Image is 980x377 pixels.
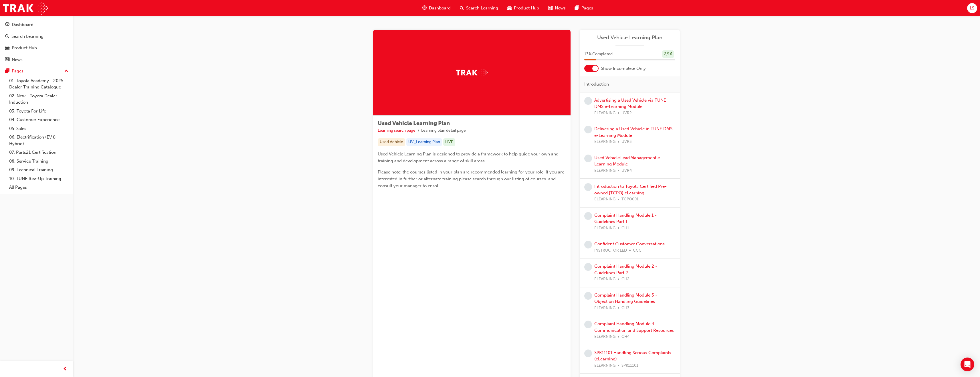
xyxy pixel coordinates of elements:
span: Dashboard [429,5,451,11]
span: pages-icon [5,69,9,74]
a: 01. Toyota Academy - 2025 Dealer Training Catalogue [7,76,71,92]
span: 13 % Completed [584,51,613,58]
div: Search Learning [11,33,43,40]
a: Introduction to Toyota Certified Pre-owned [TCPO] eLearning [594,184,667,196]
span: learningRecordVerb_NONE-icon [584,97,592,105]
span: learningRecordVerb_NONE-icon [584,155,592,162]
span: Used Vehicle Learning Plan [378,120,450,127]
span: Pages [581,5,593,11]
span: UVR4 [621,167,632,174]
a: pages-iconPages [570,2,598,14]
a: Dashboard [2,19,71,30]
span: learningRecordVerb_NONE-icon [584,292,592,300]
span: LS [970,5,974,11]
span: ELEARNING [594,196,615,203]
span: ELEARNING [594,305,615,311]
span: learningRecordVerb_NONE-icon [584,241,592,248]
button: DashboardSearch LearningProduct HubNews [2,18,71,66]
a: 05. Sales [7,124,71,133]
span: CH3 [621,305,629,311]
a: 08. Service Training [7,157,71,166]
span: news-icon [5,57,9,62]
a: News [2,54,71,65]
a: 04. Customer Experience [7,115,71,124]
span: learningRecordVerb_NONE-icon [584,321,592,328]
a: 09. Technical Training [7,165,71,174]
span: SPK11101 [621,362,638,369]
a: 10. TUNE Rev-Up Training [7,174,71,183]
span: Please note: the courses listed in your plan are recommended learning for your role. If you are i... [378,169,565,188]
div: Used Vehicle [378,138,405,146]
span: UVR2 [621,110,632,117]
li: Learning plan detail page [421,127,466,134]
span: Search Learning [466,5,498,11]
a: Delivering a Used Vehicle in TUNE DMS e-Learning Module [594,126,672,138]
a: Used Vehicle Lead Management e-Learning Module [594,155,662,167]
a: 02. New - Toyota Dealer Induction [7,92,71,107]
span: ELEARNING [594,110,615,117]
span: guage-icon [5,22,9,27]
a: Product Hub [2,43,71,53]
span: ELEARNING [594,362,615,369]
a: news-iconNews [544,2,570,14]
a: Advertising a Used Vehicle via TUNE DMS e-Learning Module [594,98,666,109]
span: learningRecordVerb_NONE-icon [584,126,592,133]
span: news-icon [548,5,553,12]
span: ELEARNING [594,225,615,232]
a: Complaint Handling Module 2 - Guidelines Part 2 [594,264,657,275]
span: ELEARNING [594,139,615,145]
button: Pages [2,66,71,76]
span: learningRecordVerb_NONE-icon [584,350,592,357]
a: SPK11101 Handling Serious Complaints (eLearning) [594,350,671,362]
a: search-iconSearch Learning [455,2,503,14]
span: News [555,5,566,11]
div: Product Hub [12,45,37,51]
div: UV_Learning Plan [406,138,442,146]
div: LIVE [443,138,455,146]
a: 03. Toyota For Life [7,107,71,116]
a: Complaint Handling Module 1 - Guidelines Part 1 [594,213,657,224]
img: Trak [3,2,48,15]
div: Dashboard [12,21,33,28]
a: Confident Customer Conversations [594,241,665,246]
a: 07. Parts21 Certification [7,148,71,157]
div: 2 / 16 [662,50,674,58]
a: Used Vehicle Learning Plan [584,34,675,41]
span: Show Incomplete Only [601,65,646,72]
div: Open Intercom Messenger [961,358,974,371]
span: UVR3 [621,139,632,145]
span: Used Vehicle Learning Plan is designed to provide a framework to help guide your own and training... [378,151,560,163]
span: learningRecordVerb_NONE-icon [584,263,592,271]
button: LS [967,3,977,13]
span: CH2 [621,276,629,283]
span: pages-icon [575,5,579,12]
div: News [12,56,23,63]
span: up-icon [64,68,68,75]
span: TCPO001 [621,196,639,203]
span: learningRecordVerb_NONE-icon [584,183,592,191]
span: CH4 [621,333,629,340]
span: CH1 [621,225,629,232]
a: Search Learning [2,31,71,42]
span: Product Hub [514,5,539,11]
span: ELEARNING [594,276,615,283]
a: 06. Electrification (EV & Hybrid) [7,133,71,148]
a: guage-iconDashboard [418,2,455,14]
span: INSTRUCTOR LED [594,247,627,254]
span: car-icon [5,46,9,51]
a: Complaint Handling Module 4 - Communication and Support Resources [594,321,674,333]
span: ELEARNING [594,167,615,174]
span: prev-icon [63,366,67,373]
a: car-iconProduct Hub [503,2,544,14]
span: CCC [633,247,642,254]
span: guage-icon [422,5,427,12]
img: Trak [456,68,488,77]
span: Introduction [584,81,609,88]
span: ELEARNING [594,333,615,340]
a: Complaint Handling Module 3 - Objection Handling Guidelines [594,293,657,304]
span: learningRecordVerb_NONE-icon [584,212,592,220]
div: Pages [12,68,23,74]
